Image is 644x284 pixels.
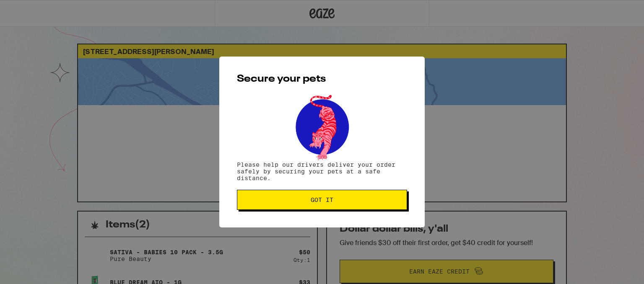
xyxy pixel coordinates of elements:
[237,190,407,210] button: Got it
[237,74,407,84] h2: Secure your pets
[288,93,356,161] img: pets
[5,6,60,13] span: Hi. Need any help?
[237,161,407,181] p: Please help our drivers deliver your order safely by securing your pets at a safe distance.
[311,197,333,203] span: Got it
